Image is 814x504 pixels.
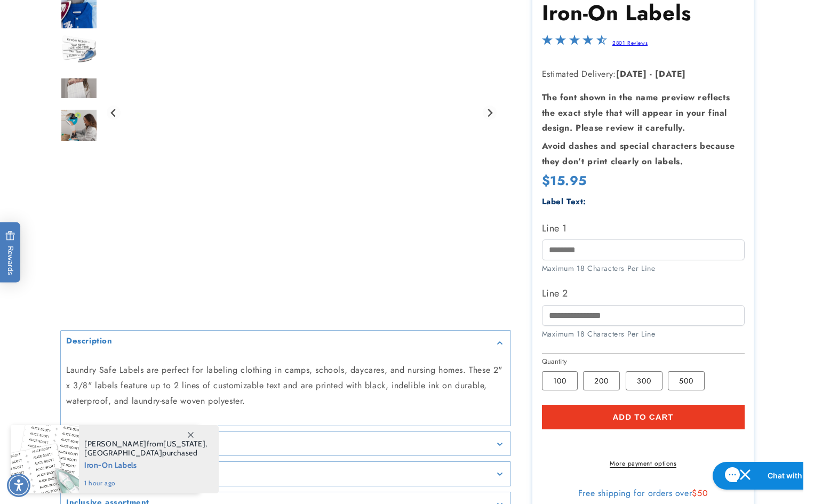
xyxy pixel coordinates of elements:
[60,109,98,146] img: Iron-On Labels - Label Land
[707,458,803,493] iframe: Gorgias live chat messenger
[5,4,118,31] button: Gorgias live chat
[542,488,745,499] div: Free shipping for orders over
[542,405,745,429] button: Add to cart
[107,106,121,120] button: Go to last slide
[61,432,510,456] summary: Features
[9,419,137,451] iframe: Sign Up via Text for Offers
[60,31,98,68] div: Go to slide 4
[542,172,587,189] span: $15.95
[61,462,510,486] summary: Details
[60,77,98,99] img: null
[542,140,735,167] strong: Avoid dashes and special characters because they don’t print clearly on labels.
[60,70,98,107] div: Go to slide 5
[650,68,652,80] strong: -
[66,363,505,409] p: Laundry Safe Labels are perfect for labeling clothing in camps, schools, daycares, and nursing ho...
[626,371,663,390] label: 300
[60,31,98,68] img: Iron-on name labels with an iron
[612,39,648,47] a: 2801 Reviews
[616,68,647,80] strong: [DATE]
[542,220,745,237] label: Line 1
[542,285,745,302] label: Line 2
[655,68,686,80] strong: [DATE]
[60,12,106,23] h2: Chat with us
[668,371,705,390] label: 500
[542,91,730,134] strong: The font shown in the name preview reflects the exact style that will appear in your final design...
[7,474,30,497] div: Accessibility Menu
[583,371,620,390] label: 200
[542,459,745,468] a: More payment options
[60,109,98,146] div: Go to slide 6
[542,328,745,339] div: Maximum 18 Characters Per Line
[692,487,697,499] span: $
[5,230,15,275] span: Rewards
[612,412,673,422] span: Add to cart
[84,448,162,458] span: [GEOGRAPHIC_DATA]
[84,439,208,458] span: from , purchased
[697,487,708,499] span: 50
[542,37,607,50] span: 4.5-star overall rating
[542,196,587,207] label: Label Text:
[163,439,205,449] span: [US_STATE]
[542,263,745,274] div: Maximum 18 Characters Per Line
[542,371,578,390] label: 100
[66,336,113,347] h2: Description
[61,331,510,355] summary: Description
[483,106,497,120] button: Next slide
[542,67,745,82] p: Estimated Delivery:
[542,356,569,366] legend: Quantity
